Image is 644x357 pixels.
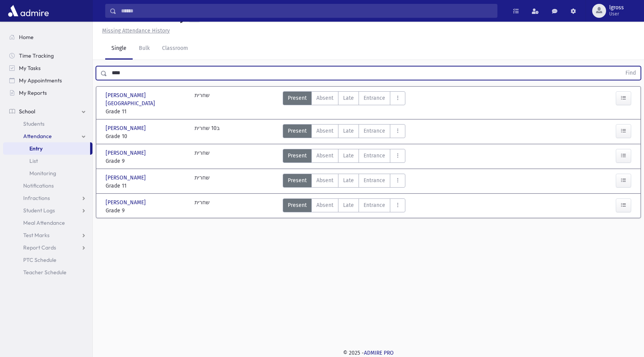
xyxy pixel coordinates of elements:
a: Attendance [3,130,92,142]
a: Entry [3,142,90,155]
a: Teacher Schedule [3,266,92,278]
span: Grade 11 [106,108,187,116]
span: Meal Attendance [23,219,65,226]
span: lgross [609,5,624,11]
span: Grade 9 [106,157,187,165]
span: [PERSON_NAME] [106,124,147,132]
span: Absent [316,201,333,209]
span: Infractions [23,195,50,202]
span: Late [343,127,354,135]
span: School [19,108,35,115]
span: Late [343,152,354,160]
span: Grade 10 [106,132,187,140]
a: Meal Attendance [3,217,92,229]
span: Present [288,94,307,102]
span: [PERSON_NAME][GEOGRAPHIC_DATA] [106,91,187,108]
input: Search [116,4,497,18]
span: Grade 11 [106,182,187,190]
span: Absent [316,127,333,135]
a: Student Logs [3,204,92,217]
span: Grade 9 [106,207,187,215]
span: Late [343,176,354,184]
div: AttTypes [283,198,405,215]
span: User [609,11,624,17]
div: שחרית [195,149,210,165]
span: My Tasks [19,65,41,72]
a: PTC Schedule [3,254,92,266]
a: My Reports [3,87,92,99]
span: Entrance [364,176,385,184]
span: Monitoring [29,170,56,177]
a: List [3,155,92,167]
a: Infractions [3,192,92,204]
span: Notifications [23,182,54,189]
div: AttTypes [283,149,405,165]
a: My Appointments [3,74,92,87]
span: List [29,157,38,164]
span: Test Marks [23,232,50,239]
span: Entry [29,145,43,152]
span: Entrance [364,152,385,160]
span: Present [288,201,307,209]
button: Find [621,67,641,80]
div: ב10 שחרית [195,124,220,140]
span: [PERSON_NAME] [106,174,147,182]
div: AttTypes [283,91,405,116]
span: Entrance [364,201,385,209]
img: AdmirePro [6,3,51,19]
span: Absent [316,176,333,184]
span: Present [288,152,307,160]
span: Entrance [364,127,385,135]
div: AttTypes [283,124,405,140]
span: Present [288,127,307,135]
span: Absent [316,94,333,102]
div: שחרית [195,198,210,215]
a: Bulk [133,38,156,60]
span: Home [19,34,34,41]
span: Report Cards [23,244,56,251]
span: PTC Schedule [23,256,56,263]
a: School [3,105,92,118]
div: שחרית [195,91,210,116]
a: Home [3,31,92,43]
span: My Appointments [19,77,62,84]
div: שחרית [195,174,210,190]
span: Entrance [364,94,385,102]
a: Students [3,118,92,130]
a: Missing Attendance History [99,27,170,34]
a: Monitoring [3,167,92,179]
span: Present [288,176,307,184]
u: Missing Attendance History [102,27,170,34]
span: Student Logs [23,207,55,214]
a: Test Marks [3,229,92,241]
span: My Reports [19,89,47,96]
a: Single [105,38,133,60]
span: Late [343,94,354,102]
span: [PERSON_NAME] [106,198,147,207]
a: My Tasks [3,62,92,74]
a: Notifications [3,179,92,192]
div: AttTypes [283,174,405,190]
span: Teacher Schedule [23,269,67,276]
span: Late [343,201,354,209]
span: Attendance [23,133,52,140]
span: Time Tracking [19,52,54,59]
a: Classroom [156,38,194,60]
span: Absent [316,152,333,160]
div: © 2025 - [105,349,632,357]
a: Report Cards [3,241,92,254]
span: Students [23,120,44,127]
span: [PERSON_NAME] [106,149,147,157]
a: Time Tracking [3,50,92,62]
